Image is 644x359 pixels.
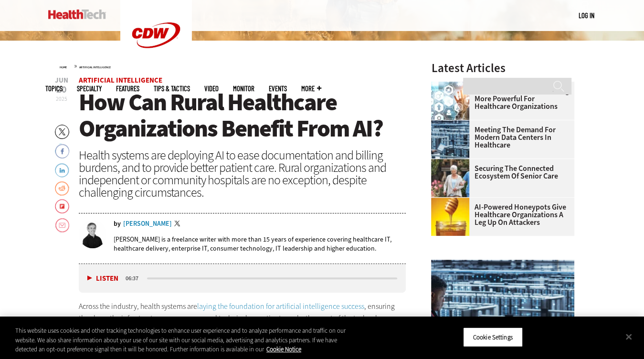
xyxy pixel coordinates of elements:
a: Features [116,85,139,92]
div: User menu [579,11,594,21]
span: Specialty [77,85,102,92]
a: Log in [579,11,594,20]
a: Healthcare and hacking concept [431,82,474,89]
span: More [301,85,321,92]
a: Events [269,85,287,92]
span: Topics [45,85,63,92]
img: Healthcare and hacking concept [431,82,469,120]
button: Listen [87,275,118,282]
img: Home [48,10,106,19]
a: Securing the Connected Ecosystem of Senior Care [431,165,569,180]
a: jar of honey with a honey dipper [431,198,474,205]
a: MonITor [233,85,254,92]
div: duration [124,274,146,283]
a: laying the foundation for artificial intelligence success [197,301,364,311]
a: Video [204,85,219,92]
span: by [114,221,121,227]
img: Brian Eastwood [79,221,106,248]
a: Tips & Tactics [154,85,190,92]
div: This website uses cookies and other tracking technologies to enhance user experience and to analy... [15,326,354,354]
a: nurse walks with senior woman through a garden [431,159,474,167]
h3: Latest Articles [431,62,574,74]
a: engineer with laptop overlooking data center [431,120,474,128]
img: jar of honey with a honey dipper [431,198,469,236]
a: AI Makes Penetration Testing More Powerful for Healthcare Organizations [431,87,569,110]
p: Across the industry, health systems are , ensuring they have the infrastructure, governance and t... [79,300,406,349]
div: Health systems are deploying AI to ease documentation and billing burdens, and to provide better ... [79,149,406,199]
a: CDW [120,63,192,73]
div: media player [79,264,406,293]
button: Cookie Settings [463,327,523,347]
a: AI-Powered Honeypots Give Healthcare Organizations a Leg Up on Attackers [431,203,569,226]
a: [PERSON_NAME] [123,221,172,227]
span: How Can Rural Healthcare Organizations Benefit From AI? [79,86,383,144]
button: Close [618,326,639,347]
img: engineer with laptop overlooking data center [431,120,469,158]
p: [PERSON_NAME] is a freelance writer with more than 15 years of experience covering healthcare IT,... [114,235,406,253]
a: More information about your privacy [266,345,301,353]
a: Meeting the Demand for Modern Data Centers in Healthcare [431,126,569,149]
img: nurse walks with senior woman through a garden [431,159,469,197]
a: Twitter [174,221,183,228]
